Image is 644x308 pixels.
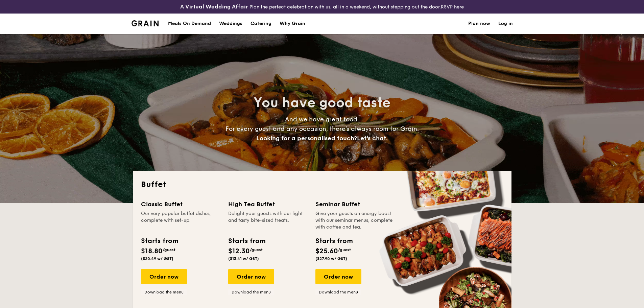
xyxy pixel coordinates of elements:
[250,247,263,252] span: /guest
[246,14,276,34] a: Catering
[254,95,390,111] span: You have good taste
[256,135,357,142] span: Looking for a personalised touch?
[468,14,490,34] a: Plan now
[215,14,246,34] a: Weddings
[276,14,309,34] a: Why Grain
[251,14,271,34] h1: Catering
[141,199,220,209] div: Classic Buffet
[228,210,307,231] div: Delight your guests with our light and tasty bite-sized treats.
[498,14,513,34] a: Log in
[141,179,503,190] h2: Buffet
[132,20,159,26] a: Logotype
[164,14,215,34] a: Meals On Demand
[228,199,307,209] div: High Tea Buffet
[228,289,274,295] a: Download the menu
[228,247,250,255] span: $12.30
[141,236,178,246] div: Starts from
[357,135,388,142] span: Let's chat.
[228,256,259,261] span: ($13.41 w/ GST)
[315,236,352,246] div: Starts from
[228,236,265,246] div: Starts from
[180,3,248,11] h4: A Virtual Wedding Affair
[315,199,395,209] div: Seminar Buffet
[168,14,211,34] div: Meals On Demand
[219,14,242,34] div: Weddings
[225,116,419,142] span: And we have great food. For every guest and any occasion, there’s always room for Grain.
[280,14,305,34] div: Why Grain
[315,247,338,255] span: $25.60
[132,20,159,26] img: Grain
[141,210,220,231] div: Our very popular buffet dishes, complete with set-up.
[315,269,361,284] div: Order now
[141,256,173,261] span: ($20.49 w/ GST)
[315,256,347,261] span: ($27.90 w/ GST)
[141,289,187,295] a: Download the menu
[228,269,274,284] div: Order now
[141,247,163,255] span: $18.80
[163,247,175,252] span: /guest
[441,4,464,10] a: RSVP here
[338,247,351,252] span: /guest
[127,3,517,11] div: Plan the perfect celebration with us, all in a weekend, without stepping out the door.
[315,289,361,295] a: Download the menu
[315,210,395,231] div: Give your guests an energy boost with our seminar menus, complete with coffee and tea.
[141,269,187,284] div: Order now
